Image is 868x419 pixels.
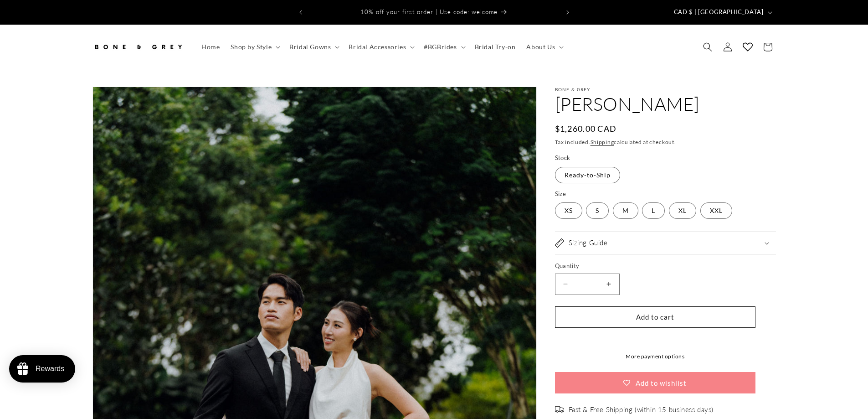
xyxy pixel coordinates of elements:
summary: Shop by Style [225,37,284,57]
span: Bridal Accessories [349,43,406,51]
summary: Bridal Accessories [343,37,418,57]
h1: [PERSON_NAME] [555,92,776,116]
div: Rewards [36,365,64,373]
span: About Us [526,43,555,51]
label: M [613,202,638,219]
a: Shipping [591,139,614,145]
a: Home [196,37,225,57]
span: 10% off your first order | Use code: welcome [360,8,498,16]
span: CAD $ | [GEOGRAPHIC_DATA] [674,8,764,17]
span: #BGBrides [424,43,457,51]
button: Add to wishlist [555,372,755,393]
img: Bone and Grey Bridal [92,37,184,57]
span: Bridal Gowns [289,43,331,51]
label: Quantity [555,262,755,271]
label: L [642,202,665,219]
label: Ready-to-Ship [555,167,620,183]
p: Bone & Grey [555,87,776,92]
span: $1,260.00 CAD [555,123,617,135]
summary: About Us [521,37,567,57]
button: Next announcement [558,4,578,21]
span: Home [201,43,220,51]
button: Previous announcement [291,4,311,21]
span: Shop by Style [231,43,272,51]
div: Tax included. calculated at checkout. [555,138,776,147]
summary: Sizing Guide [555,232,776,254]
summary: Bridal Gowns [284,37,343,57]
label: S [586,202,609,219]
label: XL [669,202,696,219]
legend: Stock [555,154,571,163]
a: Bone and Grey Bridal [89,34,187,61]
button: CAD $ | [GEOGRAPHIC_DATA] [668,4,776,21]
button: Add to cart [555,306,755,328]
span: Bridal Try-on [475,43,516,51]
summary: #BGBrides [418,37,469,57]
legend: Size [555,190,567,199]
a: Bridal Try-on [469,37,521,57]
label: XS [555,202,582,219]
a: More payment options [555,352,755,361]
summary: Search [698,37,718,57]
span: Fast & Free Shipping (within 15 business days) [569,405,714,414]
label: XXL [700,202,732,219]
h2: Sizing Guide [569,238,608,248]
